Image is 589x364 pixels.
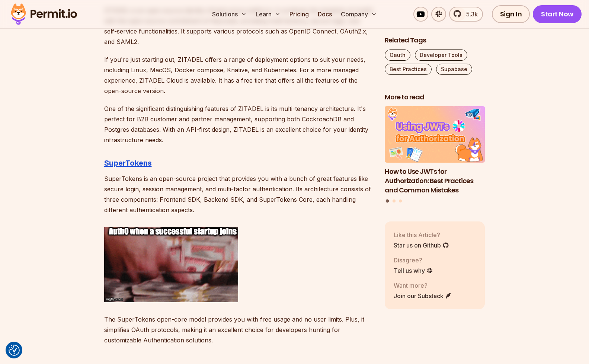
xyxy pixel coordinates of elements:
a: Join our Substack [394,291,452,300]
a: Supabase [436,64,472,75]
img: 88f4w9.gif [104,227,238,302]
button: Learn [253,7,284,22]
h3: How to Use JWTs for Authorization: Best Practices and Common Mistakes [385,167,485,195]
h2: More to read [385,93,485,102]
span: 5.3k [462,10,478,19]
a: Best Practices [385,64,432,75]
a: How to Use JWTs for Authorization: Best Practices and Common MistakesHow to Use JWTs for Authoriz... [385,106,485,195]
p: SuperTokens is an open-source project that provides you with a bunch of great features like secur... [104,173,373,215]
a: Sign In [492,5,530,23]
a: 5.3k [449,7,483,22]
p: One of the significant distinguishing features of ZITADEL is its multi-tenancy architecture. It's... [104,103,373,145]
p: Like this Article? [394,230,449,239]
img: Permit logo [7,1,80,27]
li: 1 of 3 [385,106,485,195]
button: Go to slide 2 [393,199,396,202]
a: Tell us why [394,266,433,275]
h2: Related Tags [385,36,485,45]
p: If you're just starting out, ZITADEL offers a range of deployment options to suit your needs, inc... [104,54,373,96]
a: Star us on Github [394,241,449,250]
a: SuperTokens [104,159,152,167]
button: Go to slide 3 [399,199,402,202]
a: Start Now [533,5,582,23]
button: Solutions [209,7,250,22]
button: Go to slide 1 [386,199,389,203]
a: Oauth [385,50,410,61]
div: Posts [385,106,485,204]
img: How to Use JWTs for Authorization: Best Practices and Common Mistakes [385,106,485,163]
a: Docs [315,7,335,22]
img: Revisit consent button [9,345,20,356]
a: Developer Tools [415,50,467,61]
a: Pricing [287,7,312,22]
p: Disagree? [394,256,433,265]
button: Consent Preferences [9,345,20,356]
p: The SuperTokens open-core model provides you with free usage and no user limits. Plus, it simplif... [104,314,373,345]
button: Company [338,7,380,22]
p: Want more? [394,281,452,290]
